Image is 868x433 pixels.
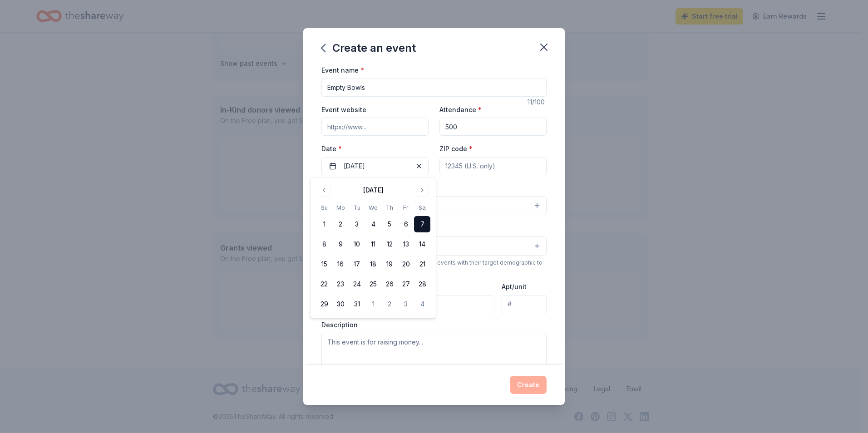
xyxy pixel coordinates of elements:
[414,276,430,292] button: 28
[439,105,482,114] label: Attendance
[321,66,364,75] label: Event name
[316,203,332,212] th: Sunday
[414,203,430,212] th: Saturday
[381,236,398,252] button: 12
[349,203,365,212] th: Tuesday
[316,216,332,232] button: 1
[321,118,429,136] input: https://www...
[528,97,547,108] div: 11 /100
[398,236,414,252] button: 13
[414,236,430,252] button: 14
[398,216,414,232] button: 6
[365,236,381,252] button: 11
[316,276,332,292] button: 22
[349,216,365,232] button: 3
[332,256,349,272] button: 16
[321,41,416,55] div: Create an event
[321,79,547,97] input: Spring Fundraiser
[365,256,381,272] button: 18
[332,236,349,252] button: 9
[381,256,398,272] button: 19
[439,144,473,153] label: ZIP code
[332,276,349,292] button: 23
[414,296,430,312] button: 4
[398,276,414,292] button: 27
[365,276,381,292] button: 25
[349,256,365,272] button: 17
[332,296,349,312] button: 30
[332,203,349,212] th: Monday
[381,216,398,232] button: 5
[502,295,547,313] input: #
[321,144,429,153] label: Date
[439,157,547,175] input: 12345 (U.S. only)
[316,296,332,312] button: 29
[316,256,332,272] button: 15
[398,256,414,272] button: 20
[502,282,527,291] label: Apt/unit
[349,296,365,312] button: 31
[381,276,398,292] button: 26
[321,105,366,114] label: Event website
[398,203,414,212] th: Friday
[316,236,332,252] button: 8
[381,203,398,212] th: Thursday
[321,157,429,175] button: [DATE]
[318,184,330,197] button: Go to previous month
[398,296,414,312] button: 3
[321,320,358,330] label: Description
[332,216,349,232] button: 2
[416,184,429,197] button: Go to next month
[365,203,381,212] th: Wednesday
[349,236,365,252] button: 10
[414,216,430,232] button: 7
[365,296,381,312] button: 1
[349,276,365,292] button: 24
[439,118,547,136] input: 20
[414,256,430,272] button: 21
[381,296,398,312] button: 2
[363,185,384,196] div: [DATE]
[365,216,381,232] button: 4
